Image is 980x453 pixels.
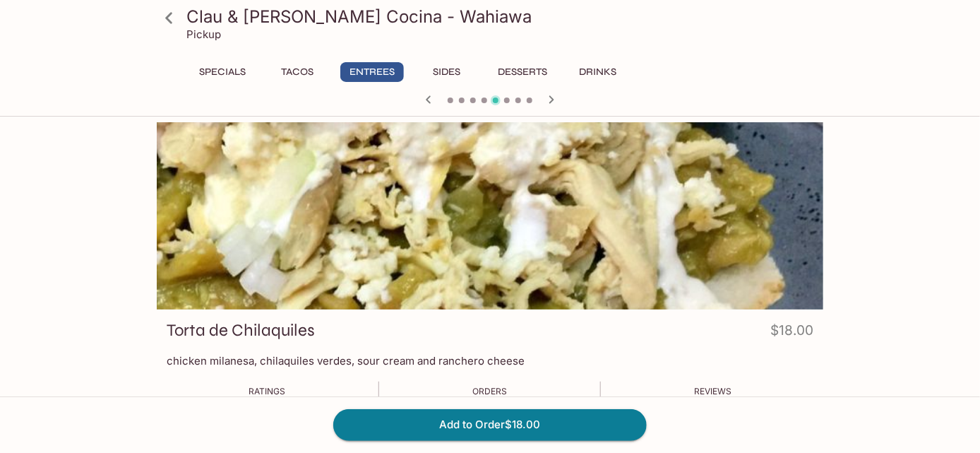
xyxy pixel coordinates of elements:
[186,28,221,41] p: Pickup
[249,386,285,396] span: Ratings
[472,386,507,396] span: Orders
[167,319,315,341] h3: Torta de Chilaquiles
[167,354,813,367] p: chicken milanesa, chilaquiles verdes, sour cream and ranchero cheese
[333,409,647,440] button: Add to Order$18.00
[490,62,555,82] button: Desserts
[186,6,818,28] h3: Clau & [PERSON_NAME] Cocina - Wahiawa
[340,62,404,82] button: Entrees
[191,62,254,82] button: Specials
[415,62,479,82] button: Sides
[265,62,329,82] button: Tacos
[157,122,823,310] div: Torta de Chilaquiles
[566,62,630,82] button: Drinks
[770,319,813,347] h4: $18.00
[694,386,731,396] span: Reviews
